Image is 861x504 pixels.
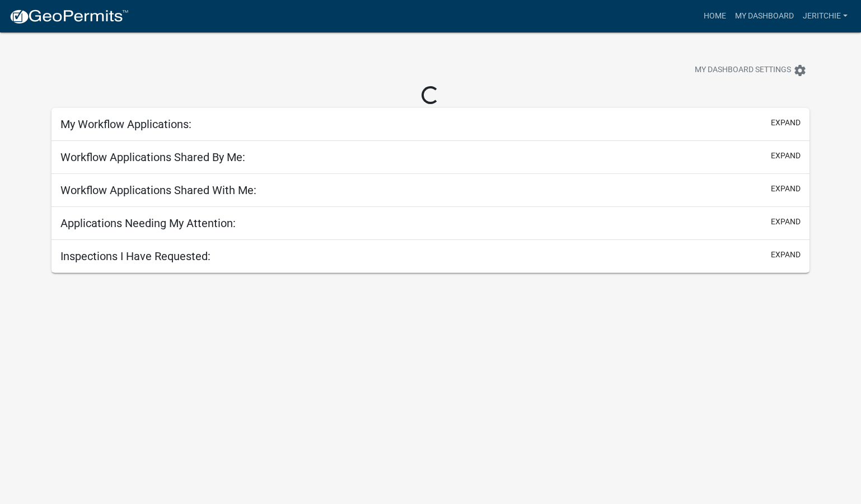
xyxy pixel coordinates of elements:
[771,249,801,261] button: expand
[60,216,236,230] h5: Applications Needing My Attention:
[60,150,245,164] h5: Workflow Applications Shared By Me:
[793,64,807,77] i: settings
[798,6,852,27] a: jeritchie
[60,117,191,131] h5: My Workflow Applications:
[60,183,256,197] h5: Workflow Applications Shared With Me:
[699,6,731,27] a: Home
[771,183,801,195] button: expand
[771,216,801,228] button: expand
[695,64,791,77] span: My Dashboard Settings
[771,150,801,162] button: expand
[60,249,210,263] h5: Inspections I Have Requested:
[771,117,801,129] button: expand
[731,6,798,27] a: My Dashboard
[686,59,816,81] button: My Dashboard Settingssettings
